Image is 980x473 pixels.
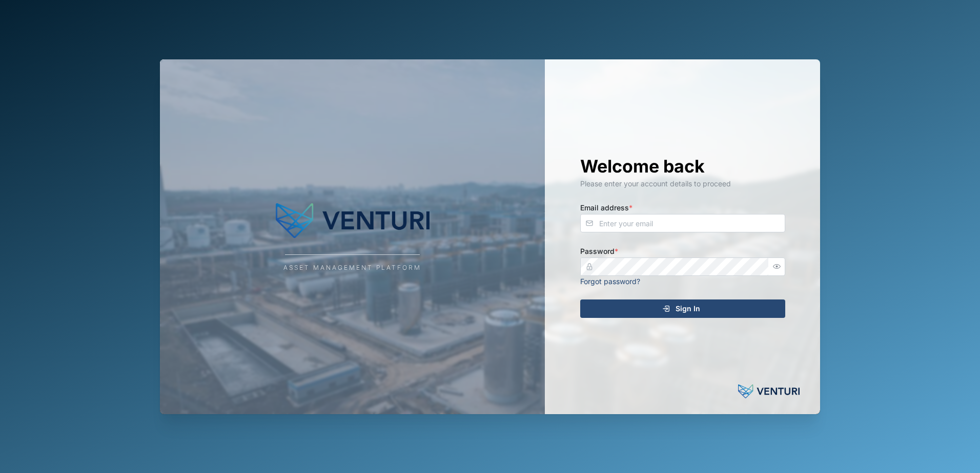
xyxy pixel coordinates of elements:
[580,246,618,257] label: Password
[580,178,785,189] div: Please enter your account details to proceed
[580,202,632,213] label: Email address
[738,381,800,402] img: Venturi
[580,277,640,286] a: Forgot password?
[276,200,430,241] img: Main Logo
[283,263,421,273] div: Asset Management Platform
[580,214,785,232] input: Enter your email
[676,300,700,317] span: Sign In
[580,155,785,178] h1: Welcome back
[580,299,785,318] button: Sign In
